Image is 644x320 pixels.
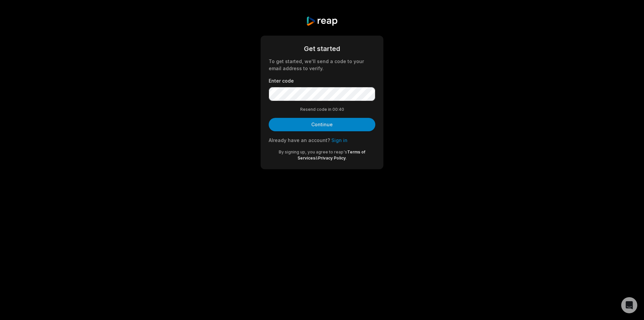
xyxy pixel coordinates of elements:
[339,106,344,112] span: 40
[269,44,375,54] div: Get started
[279,149,347,154] span: By signing up, you agree to reap's
[269,58,375,72] div: To get started, we'll send a code to your email address to verify.
[269,137,330,143] span: Already have an account?
[269,77,375,84] label: Enter code
[346,155,347,161] span: .
[621,297,637,313] div: Open Intercom Messenger
[269,106,375,112] div: Resend code in 00:
[298,149,366,161] a: Terms of Services
[318,155,346,161] a: Privacy Policy
[306,16,338,26] img: reap
[269,118,375,131] button: Continue
[315,155,318,161] span: &
[331,137,347,143] a: Sign in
